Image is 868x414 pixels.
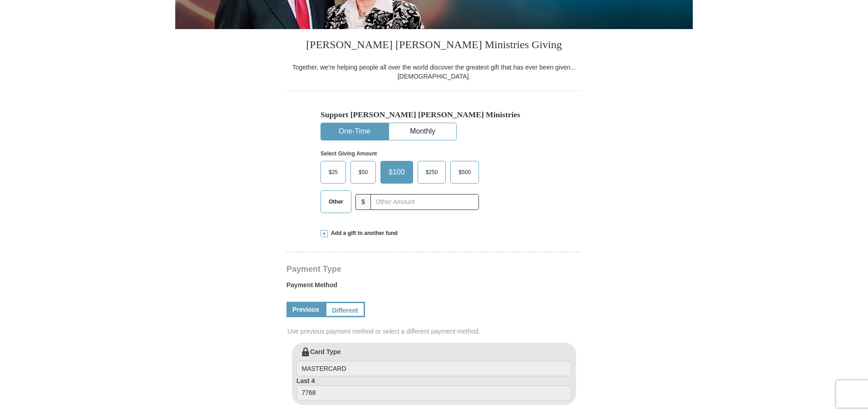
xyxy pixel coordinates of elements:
h4: Payment Type [286,265,582,273]
span: Add a gift to another fund [328,229,398,237]
span: $ [355,194,371,210]
label: Card Type [296,347,572,376]
button: One-Time [321,123,388,140]
h3: [PERSON_NAME] [PERSON_NAME] Ministries Giving [286,29,582,63]
span: $25 [324,165,342,179]
span: $50 [354,165,372,179]
h5: Support [PERSON_NAME] [PERSON_NAME] Ministries [321,110,547,120]
label: Payment Method [286,280,582,294]
button: Monthly [389,123,456,140]
span: Use previous payment method or select a different payment method. [287,327,582,336]
span: $250 [421,165,443,179]
div: Together, we're helping people all over the world discover the greatest gift that has ever been g... [286,63,582,81]
input: Last 4 [296,385,572,401]
input: Card Type [296,361,572,376]
strong: Select Giving Amount [321,150,377,157]
span: Other [324,195,348,209]
span: $500 [454,165,475,179]
a: Previous [286,302,325,317]
span: $100 [384,165,409,179]
a: Different [325,302,365,317]
label: Last 4 [296,376,572,401]
input: Other Amount [370,194,479,210]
